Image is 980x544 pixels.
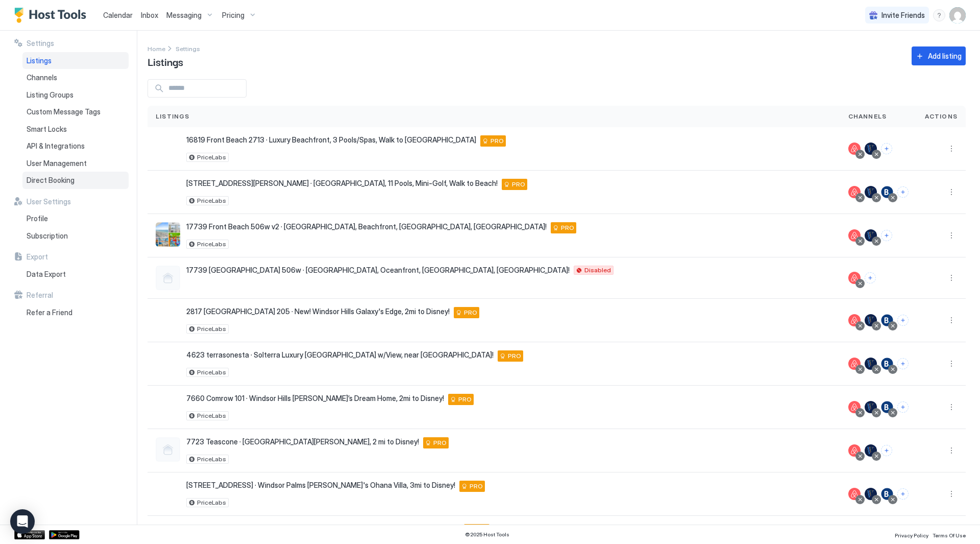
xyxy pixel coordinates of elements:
span: Listings [148,54,183,69]
div: listing image [156,394,180,418]
span: Home [148,45,165,53]
span: Referral [27,291,53,300]
div: listing image [156,222,180,247]
a: Data Export [22,266,129,283]
span: Direct Booking [27,176,75,185]
a: Home [148,43,165,54]
div: menu [933,9,945,21]
a: Calendar [103,10,133,20]
button: More options [945,358,958,370]
div: menu [945,358,958,370]
a: API & Integrations [22,137,129,155]
a: Terms Of Use [933,529,966,540]
button: Connect channels [897,186,909,198]
span: Invite Friends [881,11,925,20]
span: PRO [512,180,525,189]
span: Settings [27,39,54,48]
span: PRO [491,136,504,146]
div: listing image [156,179,180,203]
button: More options [945,143,958,155]
a: Listings [22,52,129,69]
span: Smart Locks [27,125,67,134]
div: menu [945,186,958,198]
span: Custom Message Tags [27,107,101,116]
div: listing image [156,350,180,375]
div: listing image [156,481,180,505]
button: Connect channels [897,401,909,413]
span: User Management [27,159,87,168]
span: © 2025 Host Tools [465,531,509,538]
span: Refer a Friend [27,308,72,317]
span: Calendar [103,11,133,19]
div: User profile [949,7,966,23]
span: [STREET_ADDRESS] · Windsor Palms [PERSON_NAME]'s Ohana Villa, 3mi to Disney! [186,481,455,490]
span: 4623 terrasonesta · Solterra Luxury [GEOGRAPHIC_DATA] w/View, near [GEOGRAPHIC_DATA]! [186,350,494,360]
span: Privacy Policy [895,532,928,538]
div: Breadcrumb [176,43,200,54]
button: More options [945,444,958,457]
input: Input Field [164,80,246,97]
span: Channels [27,73,57,82]
span: Export [27,252,48,262]
button: More options [945,229,958,242]
span: Listings [156,112,190,121]
button: More options [945,272,958,284]
div: menu [945,401,958,413]
span: Pricing [222,11,244,20]
a: Direct Booking [22,172,129,189]
button: More options [945,314,958,326]
span: [STREET_ADDRESS][PERSON_NAME] · [GEOGRAPHIC_DATA], 11 Pools, Mini-Golf, Walk to Beach! [186,179,498,188]
span: 2817 [GEOGRAPHIC_DATA] 205 · New! Windsor Hills Galaxy's Edge, 2mi to Disney! [186,307,450,316]
div: listing image [156,307,180,332]
a: Refer a Friend [22,304,129,321]
a: Profile [22,210,129,227]
button: Connect channels [881,143,892,154]
div: listing image [156,135,180,160]
button: Connect channels [881,230,892,241]
button: Connect channels [865,272,876,283]
span: Subscription [27,231,68,241]
span: PRO [470,482,483,491]
button: Connect channels [897,315,909,326]
div: menu [945,143,958,155]
span: PRO [433,438,447,447]
span: Data Export [27,270,66,279]
span: 7660 Comrow 101 · Windsor Hills [PERSON_NAME]’s Dream Home, 2mi to Disney! [186,394,444,403]
span: Messaging [166,11,202,20]
button: More options [945,186,958,198]
div: menu [945,314,958,326]
button: Add listing [912,46,966,65]
span: 7723 Teascone · [GEOGRAPHIC_DATA][PERSON_NAME], 2 mi to Disney! [186,437,419,446]
button: More options [945,401,958,413]
div: menu [945,229,958,242]
span: 17739 Front Beach 506w v2 · [GEOGRAPHIC_DATA], Beachfront, [GEOGRAPHIC_DATA], [GEOGRAPHIC_DATA]! [186,222,547,231]
a: Inbox [141,10,158,20]
span: API & Integrations [27,141,85,151]
span: PRO [561,223,574,232]
span: [STREET_ADDRESS] · Windsor's Avengers Villa, [GEOGRAPHIC_DATA], 6mi to Disney! [186,524,460,533]
div: menu [945,488,958,500]
a: Settings [176,43,200,54]
span: PRO [458,395,472,404]
span: Listings [27,56,52,65]
span: 17739 [GEOGRAPHIC_DATA] 506w · [GEOGRAPHIC_DATA], Oceanfront, [GEOGRAPHIC_DATA], [GEOGRAPHIC_DATA]! [186,266,570,275]
span: PRO [508,351,521,361]
span: PRO [464,308,477,317]
a: Privacy Policy [895,529,928,540]
button: Connect channels [881,445,892,456]
span: Profile [27,214,48,223]
span: Actions [925,112,958,121]
button: Connect channels [897,488,909,500]
span: Terms Of Use [933,532,966,538]
a: Host Tools Logo [14,8,91,23]
a: User Management [22,155,129,172]
div: menu [945,444,958,457]
a: Google Play Store [49,530,80,539]
a: Smart Locks [22,121,129,138]
span: Inbox [141,11,158,19]
span: 16819 Front Beach 2713 · Luxury Beachfront, 3 Pools/Spas, Walk to [GEOGRAPHIC_DATA] [186,135,476,145]
a: App Store [14,530,45,539]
